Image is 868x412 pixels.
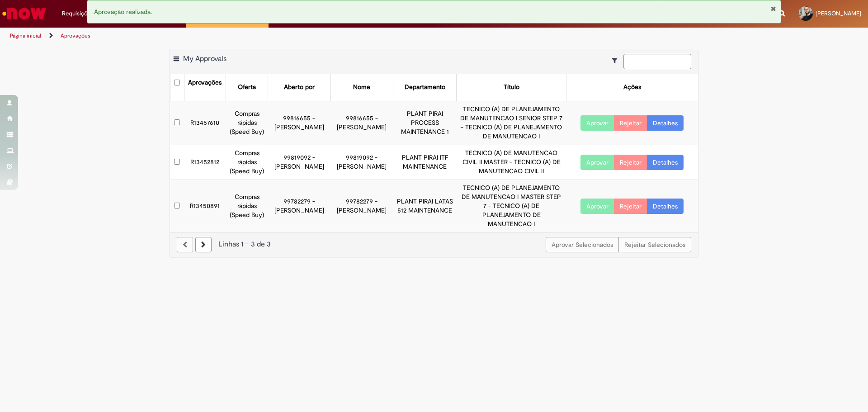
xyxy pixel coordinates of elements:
[61,32,90,39] a: Aprovações
[226,180,268,232] td: Compras rápidas (Speed Buy)
[504,83,519,92] div: Título
[393,101,457,145] td: PLANT PIRAI PROCESS MAINTENANCE 1
[7,28,572,44] ul: Trilhas de página
[184,180,226,232] td: R13450891
[580,199,614,214] button: Aprovar
[580,115,614,131] button: Aprovar
[183,54,226,63] span: My Approvals
[10,32,41,39] a: Página inicial
[184,101,226,145] td: R13457610
[457,145,566,180] td: TECNICO (A) DE MANUTENCAO CIVIL II MASTER - TECNICO (A) DE MANUTENCAO CIVIL II
[268,180,330,232] td: 99782279 - [PERSON_NAME]
[330,101,393,145] td: 99816655 - [PERSON_NAME]
[184,145,226,180] td: R13452812
[393,145,457,180] td: PLANT PIRAI ITF MAINTENANCE
[284,83,315,92] div: Aberto por
[268,101,330,145] td: 99816655 - [PERSON_NAME]
[188,78,222,87] div: Aprovações
[62,9,94,18] span: Requisições
[393,180,457,232] td: PLANT PIRAI LATAS 512 MAINTENANCE
[1,5,47,23] img: ServiceNow
[177,239,691,250] div: Linhas 1 − 3 de 3
[647,199,684,214] a: Detalhes
[612,57,622,64] i: Mostrar filtros para: Suas Solicitações
[353,83,370,92] div: Nome
[457,101,566,145] td: TECNICO (A) DE PLANEJAMENTO DE MANUTENCAO I SENIOR STEP 7 - TECNICO (A) DE PLANEJAMENTO DE MANUTE...
[614,115,647,131] button: Rejeitar
[647,155,684,170] a: Detalhes
[580,155,614,170] button: Aprovar
[226,145,268,180] td: Compras rápidas (Speed Buy)
[405,83,445,92] div: Departamento
[238,83,256,92] div: Oferta
[457,180,566,232] td: TECNICO (A) DE PLANEJAMENTO DE MANUTENCAO I MASTER STEP 7 - TECNICO (A) DE PLANEJAMENTO DE MANUTE...
[184,74,226,101] th: Aprovações
[94,8,152,16] span: Aprovação realizada.
[816,9,861,17] span: [PERSON_NAME]
[330,145,393,180] td: 99819092 - [PERSON_NAME]
[226,101,268,145] td: Compras rápidas (Speed Buy)
[330,180,393,232] td: 99782279 - [PERSON_NAME]
[770,5,776,12] button: Fechar Notificação
[614,199,647,214] button: Rejeitar
[647,115,684,131] a: Detalhes
[623,83,641,92] div: Ações
[268,145,330,180] td: 99819092 - [PERSON_NAME]
[614,155,647,170] button: Rejeitar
